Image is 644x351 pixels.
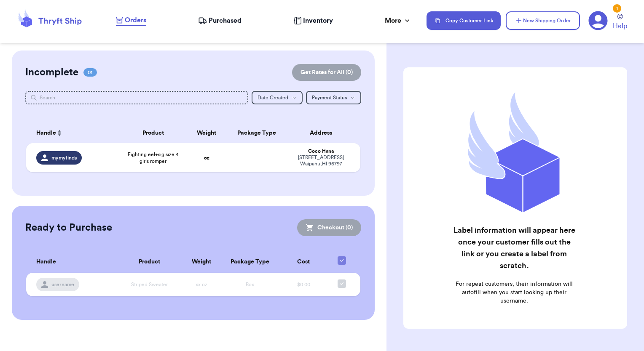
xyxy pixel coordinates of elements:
[292,148,351,154] div: Coco Hana
[25,221,112,234] h2: Ready to Purchase
[287,123,361,143] th: Address
[312,95,347,100] span: Payment Status
[83,68,97,77] span: 01
[25,91,249,104] input: Search
[196,282,207,287] span: xx oz
[452,280,577,305] p: For repeat customers, their information will autofill when you start looking up their username.
[36,129,56,138] span: Handle
[613,14,627,31] a: Help
[297,282,310,287] span: $0.00
[385,16,411,26] div: More
[613,4,621,13] div: 1
[204,155,209,160] strong: oz
[182,251,220,273] th: Weight
[131,282,168,287] span: Striped Sweater
[588,11,608,30] a: 1
[56,128,63,138] button: Sort ascending
[227,123,287,143] th: Package Type
[120,123,187,143] th: Product
[297,219,361,236] button: Checkout (0)
[125,151,182,165] span: Fighting eel+sig size 4 girls romper
[303,16,333,26] span: Inventory
[506,11,580,30] button: New Shipping Order
[292,64,361,81] button: Get Rates for All (0)
[51,281,74,288] span: username
[279,251,328,273] th: Cost
[306,91,361,104] button: Payment Status
[252,91,303,104] button: Date Created
[116,15,146,26] a: Orders
[294,16,333,26] a: Inventory
[427,11,501,30] button: Copy Customer Link
[125,15,146,25] span: Orders
[246,282,254,287] span: Box
[36,258,56,266] span: Handle
[187,123,227,143] th: Weight
[25,66,78,79] h2: Incomplete
[198,16,241,26] a: Purchased
[258,95,288,100] span: Date Created
[613,21,627,31] span: Help
[117,251,182,273] th: Product
[209,16,241,26] span: Purchased
[51,154,77,161] span: mymyfinds
[292,154,351,167] div: [STREET_ADDRESS] Waipahu , HI 96797
[221,251,279,273] th: Package Type
[452,224,577,271] h2: Label information will appear here once your customer fills out the link or you create a label fr...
